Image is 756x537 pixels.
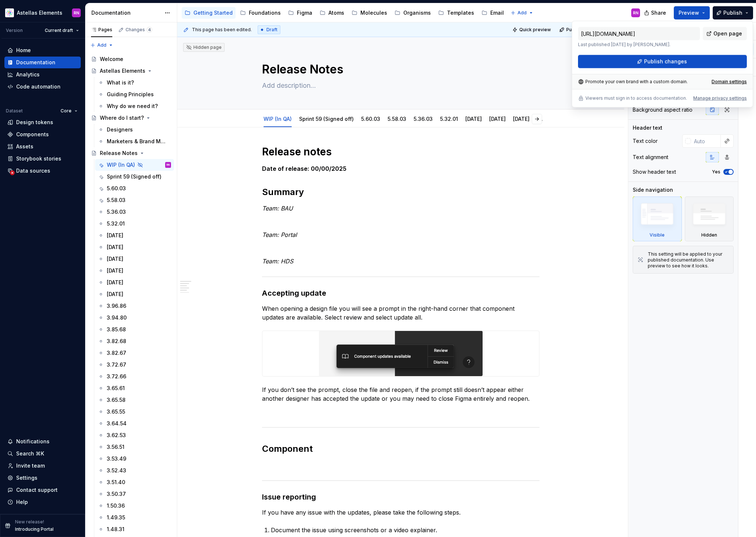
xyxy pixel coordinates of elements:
div: 5.32.01 [107,220,125,227]
div: 3.52.43 [107,467,126,474]
div: 3.82.67 [107,349,126,357]
div: Hidden page [186,44,222,50]
a: Code automation [4,81,81,93]
a: Home [4,44,81,56]
div: Visible [633,197,682,241]
p: New release! [15,519,44,525]
div: Astellas Elements [100,67,145,75]
div: 3.82.68 [107,338,126,345]
span: Publish changes [644,58,687,65]
button: Core [57,106,81,116]
a: [DATE] [513,116,530,122]
p: Viewers must sign in to access documentation. [585,95,687,101]
div: 3.94.80 [107,314,127,321]
a: Email [479,7,507,19]
div: Hidden [701,232,717,238]
a: [DATE] [95,241,174,253]
a: Guiding Principles [95,89,174,100]
a: Data sources [4,165,81,177]
span: 4 [146,27,152,33]
button: Add [88,40,116,50]
div: Promote your own brand with a custom domain. [578,79,688,85]
div: Why do we need it? [107,102,158,110]
div: Invite team [16,462,45,469]
span: Share [651,9,666,17]
a: 5.36.03 [414,116,433,122]
div: Header text [633,124,662,131]
button: Publish changes [557,25,605,35]
div: 3.72.66 [107,373,126,380]
a: Why do we need it? [95,100,174,112]
a: 3.94.80 [95,312,174,324]
div: Getting Started [193,9,233,17]
a: 5.32.01 [95,218,174,230]
div: 1.50.36 [107,502,125,509]
a: Settings [4,472,81,484]
p: Introducing Portal [15,526,54,532]
button: Notifications [4,436,81,447]
div: WIP (In QA) [107,161,135,169]
div: 3.53.49 [107,455,126,462]
button: Share [640,6,671,19]
a: Where do I start? [88,112,174,124]
span: Open page [713,30,742,37]
a: 1.50.36 [95,500,174,512]
div: 5.36.03 [107,208,126,216]
div: [DATE] [107,267,123,274]
a: 5.36.03 [95,206,174,218]
div: [DATE] [534,111,556,126]
a: 5.32.01 [440,116,458,122]
a: Sprint 59 (Signed off) [95,171,174,183]
span: Add [97,42,106,48]
a: Atoms [317,7,347,19]
p: If you don’t see the prompt, close the file and reopen, if the prompt still doesn’t appear either... [262,385,539,403]
button: Quick preview [510,25,554,35]
a: 3.72.66 [95,371,174,382]
div: Email [490,9,504,17]
p: Document the issue using screenshots or a video explainer. [271,526,539,534]
a: Domain settings [712,79,747,85]
div: 1.49.35 [107,514,125,521]
span: Publish [723,9,742,17]
a: 3.52.43 [95,465,174,476]
a: [DATE] [489,116,506,122]
a: What is it? [95,77,174,89]
div: 3.85.68 [107,326,126,333]
label: Yes [712,169,720,175]
div: Analytics [16,71,40,78]
span: Draft [266,27,277,33]
em: Team: BAU [262,205,293,212]
a: 3.82.67 [95,347,174,359]
div: 3.65.61 [107,385,125,392]
a: [DATE] [95,253,174,265]
div: Text alignment [633,154,668,161]
div: Sprint 59 (Signed off) [107,173,161,180]
p: When opening a design file you will see a prompt in the right-hand corner that component updates ... [262,304,539,322]
div: 5.58.03 [107,197,126,204]
div: Molecules [360,9,387,17]
div: What is it? [107,79,134,86]
a: Welcome [88,53,174,65]
a: 5.60.03 [361,116,380,122]
input: Auto [691,134,721,148]
div: Pages [91,27,112,33]
div: RN [633,10,639,16]
a: 3.53.49 [95,453,174,465]
img: cd98702f-ec07-456c-8312-171ad8b7c735.png [319,331,483,376]
span: Add [517,10,527,16]
div: Organisms [403,9,431,17]
div: Guiding Principles [107,91,154,98]
div: Figma [297,9,312,17]
p: Last published [DATE] by [PERSON_NAME]. [578,42,700,48]
div: 3.56.51 [107,443,124,451]
a: Astellas Elements [88,65,174,77]
div: Foundations [249,9,281,17]
div: [DATE] [462,111,485,126]
button: Manage privacy settings [693,95,747,101]
div: Welcome [100,55,123,63]
a: 3.82.68 [95,335,174,347]
div: Search ⌘K [16,450,44,457]
span: This page has been edited. [192,27,252,33]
